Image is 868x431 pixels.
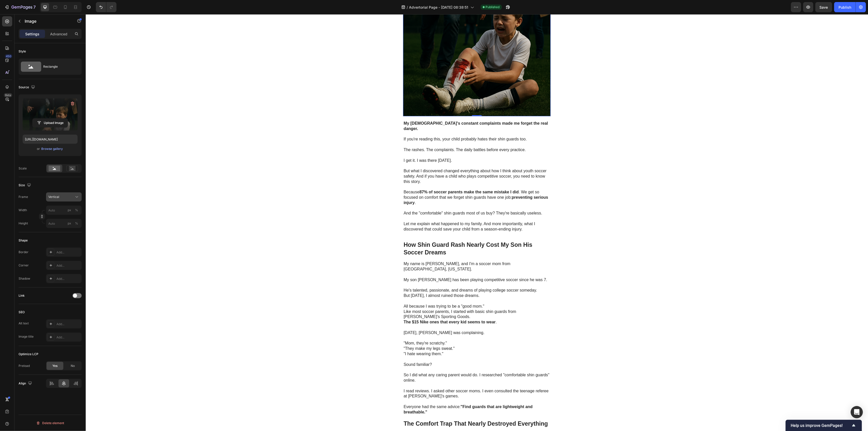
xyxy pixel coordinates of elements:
div: Optimize LCP [19,352,38,356]
p: Sound familiar? [318,348,464,353]
span: Vertical [48,195,59,199]
div: Shape [19,238,28,243]
button: Save [815,2,832,12]
iframe: Design area [86,14,868,431]
div: % [75,208,78,212]
div: Rectangle [43,61,74,73]
p: "They make my legs sweat." [318,332,464,337]
p: So I did what any caring parent would do. I researched "comfortable shin guards" online. [318,358,464,369]
p: Image [25,18,68,24]
strong: The Comfort Trap That Nearly Destroyed Everything [318,406,462,413]
button: % [66,220,72,226]
p: [DATE], [PERSON_NAME] was complaining. [318,316,464,321]
div: 450 [5,54,12,58]
button: Browse gallery [41,146,63,151]
p: Advanced [50,31,67,37]
p: My name is [PERSON_NAME], and I'm a soccer mom from [GEOGRAPHIC_DATA], [US_STATE]. [318,247,464,258]
div: Image title [19,334,34,339]
p: "Mom, they're scratchy." [318,326,464,332]
div: Shadow [19,276,30,281]
p: If you're reading this, your child probably hates their shin guards too. [318,122,464,128]
div: Add... [56,335,80,340]
button: Upload Image [32,118,68,127]
div: Add... [56,277,80,281]
div: Undo/Redo [96,2,116,12]
p: The rashes. The complaints. The daily battles before every practice. [318,133,464,138]
label: Height [19,221,28,226]
div: Align [19,380,33,387]
span: Help us improve GemPages! [791,423,851,428]
button: px [73,207,80,213]
div: Open Intercom Messenger [851,406,863,418]
div: Corner [19,263,29,268]
input: px% [46,206,82,215]
button: Publish [834,2,856,12]
button: Show survey - Help us improve GemPages! [791,422,857,428]
div: Beta [4,93,12,97]
div: Add... [56,263,80,268]
div: Browse gallery [41,147,63,151]
strong: How Shin Guard Rash Nearly Cost My Son His Soccer Dreams [318,227,447,241]
div: Preload [19,364,30,368]
span: Published [486,5,500,9]
div: SEO [19,310,25,314]
p: My son [PERSON_NAME] has been playing competitive soccer since he was 7. [318,263,464,268]
strong: My [DEMOGRAPHIC_DATA]'s constant complaints made me forget the real danger. [318,107,462,117]
div: px [68,208,71,212]
button: 7 [2,2,38,12]
p: He's talented, passionate, and dreams of playing college soccer someday. [318,274,464,279]
div: px [68,221,71,226]
p: Everyone had the same advice: [318,390,464,401]
p: "I hate wearing them." [318,337,464,342]
p: I read reviews. I asked other soccer moms. I even consulted the teenage referee at [PERSON_NAME]'... [318,374,464,385]
label: Frame [19,195,28,199]
p: . [318,305,464,311]
button: px [73,220,80,226]
div: Scale [19,166,27,171]
strong: 87% of soccer parents make the same mistake I did [334,176,433,180]
p: Let me explain what happened to my family. And more importantly, what I discovered that could sav... [318,207,464,218]
div: Source [19,84,36,91]
span: / [407,5,408,10]
div: Style [19,49,26,54]
span: Yes [52,364,57,368]
p: And the "comfortable" shin guards most of us buy? They're basically useless. [318,196,464,202]
strong: preventing serious injury [318,181,462,191]
p: I get it. I was there [DATE]. [318,144,464,149]
p: Settings [25,31,39,37]
p: But what I discovered changed everything about how I think about youth soccer safety. And if you ... [318,154,464,170]
p: But [DATE], I almost ruined those dreams. [318,279,464,284]
button: % [66,207,72,213]
p: 7 [33,4,36,10]
span: Advertorial Page - [DATE] 08:38:51 [409,5,468,10]
span: No [71,364,75,368]
div: Add... [56,250,80,255]
strong: "Find guards that are lightweight and breathable." [318,390,447,400]
label: Width [19,208,27,212]
input: px% [46,219,82,228]
p: Because . We get so focused on comfort that we forget shin guards have one job: . [318,175,464,191]
div: Add... [56,322,80,326]
div: % [75,221,78,226]
span: Save [820,5,828,9]
div: Publish [838,5,851,10]
input: https://example.com/image.jpg [23,135,78,144]
div: Link [19,293,25,298]
div: Border [19,250,28,254]
p: All because I was trying to be a "good mom." [318,290,464,295]
button: Delete element [19,419,82,427]
div: Delete element [36,420,64,426]
span: or [37,146,40,152]
div: Alt text [19,321,29,326]
div: Size [19,182,32,189]
strong: The $15 Nike ones that every kid seems to wear [318,306,410,310]
button: Vertical [46,192,82,202]
p: Like most soccer parents, I started with basic shin guards from [PERSON_NAME]'s Sporting Goods. [318,295,464,306]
